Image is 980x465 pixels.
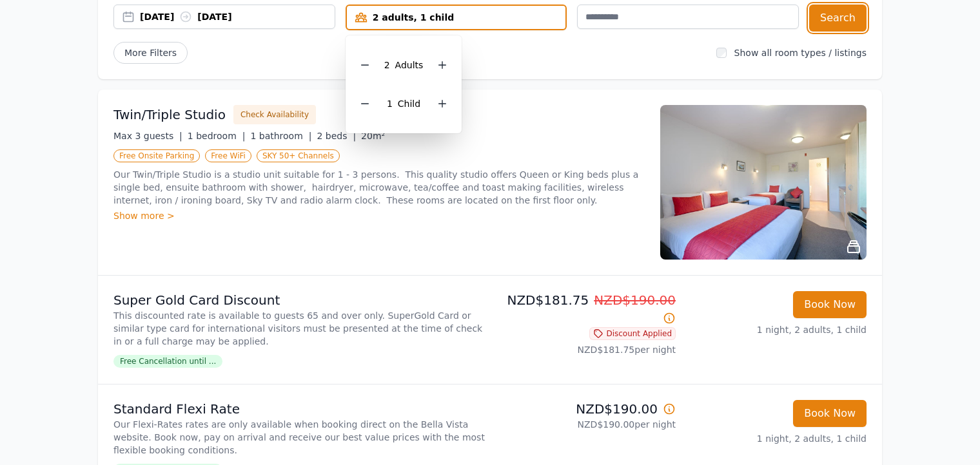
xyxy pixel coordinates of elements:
span: Child [398,99,420,109]
span: 1 bedroom | [188,131,246,141]
p: NZD$181.75 per night [495,343,676,356]
span: Free Onsite Parking [113,149,200,162]
span: Max 3 guests | [113,131,182,141]
label: Show all room types / listings [734,48,867,58]
p: Our Flexi-Rates rates are only available when booking direct on the Bella Vista website. Book now... [113,418,485,457]
p: NZD$181.75 [495,291,676,327]
p: Our Twin/Triple Studio is a studio unit suitable for 1 - 3 persons. This quality studio offers Qu... [113,168,645,207]
p: NZD$190.00 [495,400,676,418]
span: NZD$190.00 [594,292,676,308]
button: Book Now [793,400,867,427]
p: 1 night, 2 adults, 1 child [686,432,867,445]
span: Discount Applied [589,327,676,340]
span: Free Cancellation until ... [113,355,222,368]
span: Free WiFi [205,149,251,162]
span: 20m² [361,131,385,141]
span: 1 [387,99,393,109]
button: Check Availability [233,105,316,124]
p: This discounted rate is available to guests 65 and over only. SuperGold Card or similar type card... [113,309,485,348]
button: Book Now [793,291,867,318]
span: 1 bathroom | [250,131,311,141]
h3: Twin/Triple Studio [113,106,226,124]
p: Standard Flexi Rate [113,400,485,418]
span: SKY 50+ Channels [257,149,340,162]
p: 1 night, 2 adults, 1 child [686,323,867,336]
span: More Filters [113,42,188,64]
p: Super Gold Card Discount [113,291,485,309]
div: 2 adults, 1 child [347,11,566,24]
span: 2 beds | [317,131,356,141]
p: NZD$190.00 per night [495,418,676,431]
button: Search [809,5,867,32]
span: 2 [384,60,390,70]
div: [DATE] [DATE] [140,10,335,23]
span: Adult s [395,60,424,70]
div: Show more > [113,209,645,222]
